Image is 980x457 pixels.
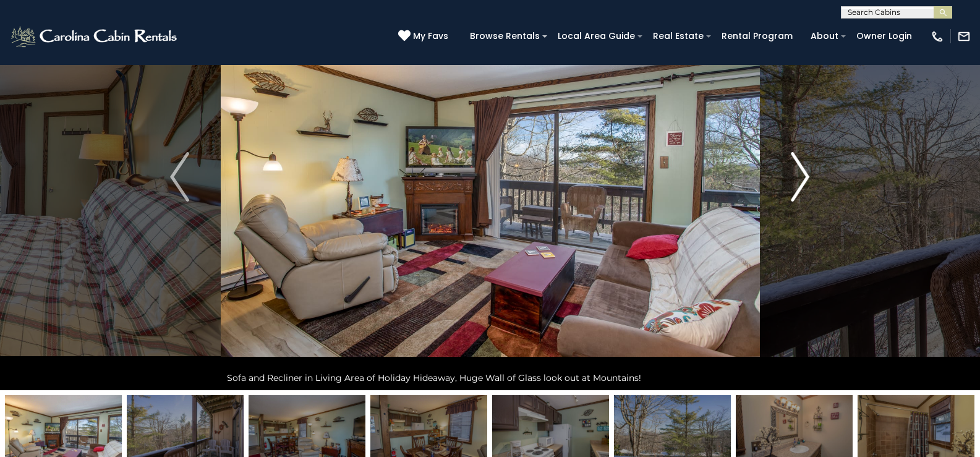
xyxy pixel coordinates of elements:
[931,30,944,43] img: phone-regular-white.png
[464,27,546,46] a: Browse Rentals
[552,27,641,46] a: Local Area Guide
[413,30,448,43] span: My Favs
[398,30,451,43] a: My Favs
[221,365,760,390] div: Sofa and Recliner in Living Area of Holiday Hideaway, Huge Wall of Glass look out at Mountains!
[715,27,799,46] a: Rental Program
[791,152,809,202] img: arrow
[170,152,189,202] img: arrow
[9,24,181,49] img: White-1-2.png
[804,27,845,46] a: About
[647,27,710,46] a: Real Estate
[850,27,918,46] a: Owner Login
[957,30,971,43] img: mail-regular-white.png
